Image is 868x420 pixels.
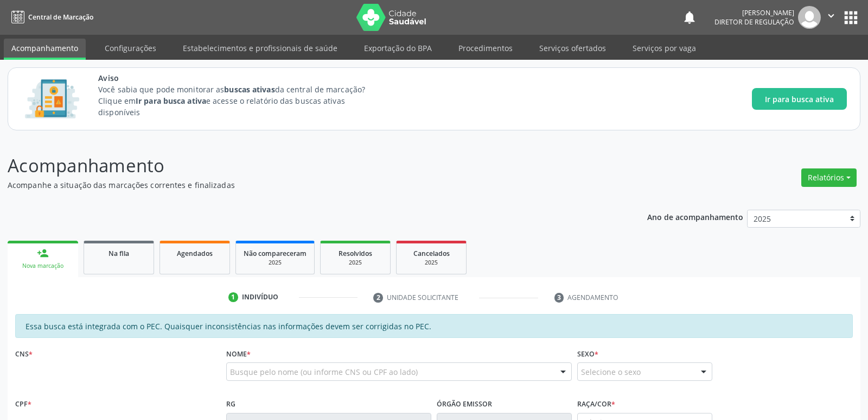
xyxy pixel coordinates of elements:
[242,292,278,302] div: Indivíduo
[230,366,418,378] span: Busque pelo nome (ou informe CNS ou CPF ao lado)
[801,168,857,187] button: Relatórios
[577,346,598,362] label: Sexo
[8,179,604,191] p: Acompanhe a situação das marcações correntes e finalizadas
[413,249,450,258] span: Cancelados
[98,84,385,118] p: Você sabia que pode monitorar as da central de marcação? Clique em e acesse o relatório das busca...
[244,249,307,258] span: Não compareceram
[8,8,93,26] a: Central de Marcação
[841,8,860,27] button: apps
[108,249,129,258] span: Na fila
[15,262,71,270] div: Nova marcação
[765,93,834,105] span: Ir para busca ativa
[15,346,33,362] label: CNS
[15,314,853,338] div: Essa busca está integrada com o PEC. Quaisquer inconsistências nas informações devem ser corrigid...
[404,259,458,267] div: 2025
[226,346,251,362] label: Nome
[228,292,238,302] div: 1
[682,10,697,25] button: notifications
[356,39,439,58] a: Exportação do BPA
[4,39,86,60] a: Acompanhamento
[97,39,164,58] a: Configurações
[328,259,382,267] div: 2025
[224,84,275,95] strong: buscas ativas
[136,96,206,106] strong: Ir para busca ativa
[451,39,520,58] a: Procedimentos
[8,152,604,179] p: Acompanhamento
[821,6,841,29] button: 
[339,249,372,258] span: Resolvidos
[244,259,307,267] div: 2025
[581,366,641,378] span: Selecione o sexo
[625,39,704,58] a: Serviços por vaga
[28,12,93,22] span: Central de Marcação
[577,396,615,413] label: Raça/cor
[532,39,614,58] a: Serviços ofertados
[177,249,213,258] span: Agendados
[175,39,345,58] a: Estabelecimentos e profissionais de saúde
[37,247,49,259] div: person_add
[798,6,821,29] img: img
[714,17,794,27] span: Diretor de regulação
[647,210,743,223] p: Ano de acompanhamento
[226,396,235,413] label: RG
[437,396,492,413] label: Órgão emissor
[825,10,837,22] i: 
[98,72,385,84] span: Aviso
[752,88,847,110] button: Ir para busca ativa
[714,8,794,17] div: [PERSON_NAME]
[21,74,83,123] img: Imagem de CalloutCard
